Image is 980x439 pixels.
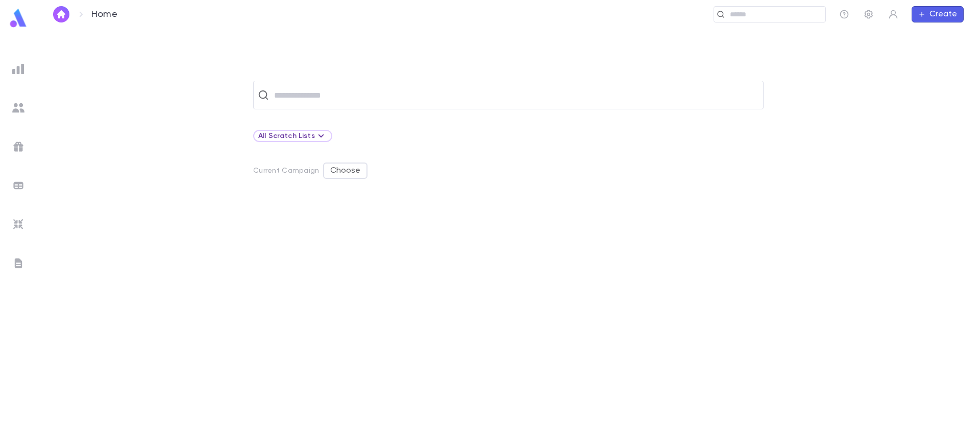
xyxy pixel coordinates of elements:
img: batches_grey.339ca447c9d9533ef1741baa751efc33.svg [12,179,24,192]
button: Create [912,6,964,22]
img: students_grey.60c7aba0da46da39d6d829b817ac14fc.svg [12,102,24,114]
button: Choose [323,163,367,179]
p: Current Campaign [253,167,319,175]
div: All Scratch Lists [253,130,332,142]
img: campaigns_grey.99e729a5f7ee94e3726e6486bddda8f1.svg [12,141,24,153]
p: Home [91,9,117,20]
img: letters_grey.7941b92b52307dd3b8a917253454ce1c.svg [12,257,24,269]
img: reports_grey.c525e4749d1bce6a11f5fe2a8de1b229.svg [12,63,24,75]
img: imports_grey.530a8a0e642e233f2baf0ef88e8c9fcb.svg [12,218,24,230]
img: logo [8,8,29,28]
div: All Scratch Lists [258,130,327,142]
img: home_white.a664292cf8c1dea59945f0da9f25487c.svg [55,10,67,18]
